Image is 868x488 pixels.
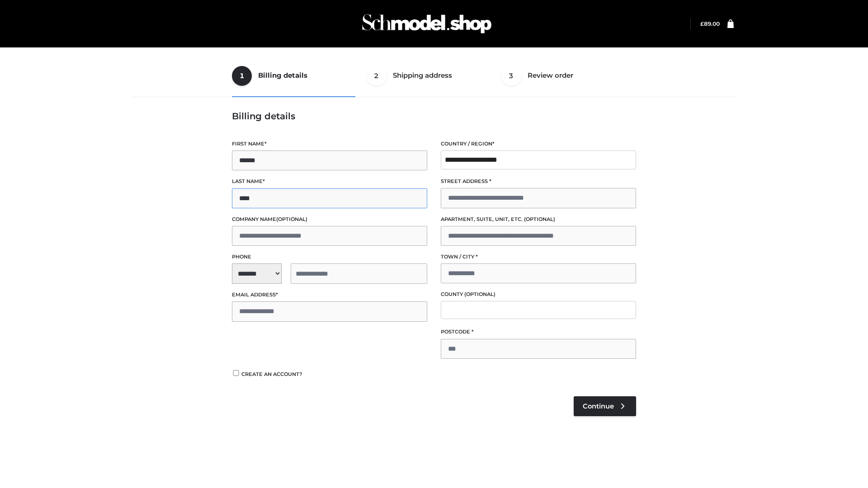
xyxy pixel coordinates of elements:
a: £89.00 [700,20,720,27]
label: Company name [232,215,427,224]
label: Last name [232,177,427,186]
span: (optional) [464,291,495,297]
bdi: 89.00 [700,20,720,27]
label: County [441,290,636,299]
label: Postcode [441,328,636,336]
a: Continue [574,396,636,416]
span: (optional) [276,216,307,222]
label: First name [232,140,427,148]
span: Create an account? [241,371,302,377]
label: Country / Region [441,140,636,148]
label: Email address [232,291,427,299]
img: Schmodel Admin 964 [359,6,495,42]
input: Create an account? [232,370,240,376]
span: (optional) [524,216,555,222]
label: Phone [232,253,427,261]
label: Apartment, suite, unit, etc. [441,215,636,224]
label: Street address [441,177,636,186]
span: £ [700,20,704,27]
h3: Billing details [232,111,636,122]
label: Town / City [441,253,636,261]
span: Continue [583,402,614,410]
